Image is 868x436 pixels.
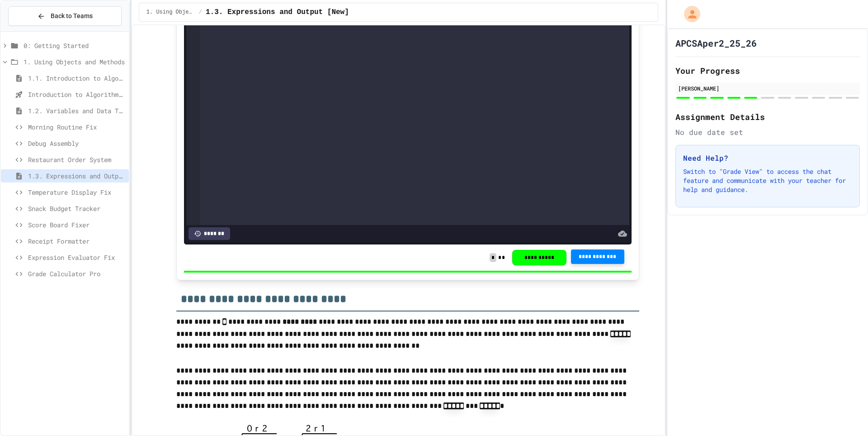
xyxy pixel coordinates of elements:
[51,11,93,21] span: Back to Teams
[675,110,860,123] h2: Assignment Details
[675,37,757,49] h1: APCSAper2_25_26
[28,139,125,148] span: Debug Assembly
[199,9,202,16] span: /
[675,4,703,24] div: My Account
[24,57,125,67] span: 1. Using Objects and Methods
[24,41,125,50] span: 0: Getting Started
[28,236,125,246] span: Receipt Formatter
[675,64,860,77] h2: Your Progress
[28,73,125,83] span: 1.1. Introduction to Algorithms, Programming, and Compilers
[28,171,125,181] span: 1.3. Expressions and Output [New]
[683,153,852,163] h3: Need Help?
[28,122,125,132] span: Morning Routine Fix
[28,204,125,213] span: Snack Budget Tracker
[146,9,195,16] span: 1. Using Objects and Methods
[683,167,852,194] p: Switch to "Grade View" to access the chat feature and communicate with your teacher for help and ...
[28,155,125,164] span: Restaurant Order System
[678,84,857,92] div: [PERSON_NAME]
[28,106,125,115] span: 1.2. Variables and Data Types
[28,187,125,197] span: Temperature Display Fix
[28,220,125,230] span: Score Board Fixer
[28,253,125,262] span: Expression Evaluator Fix
[206,7,349,18] span: 1.3. Expressions and Output [New]
[675,127,860,138] div: No due date set
[28,90,125,99] span: Introduction to Algorithms, Programming, and Compilers
[28,269,125,278] span: Grade Calculator Pro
